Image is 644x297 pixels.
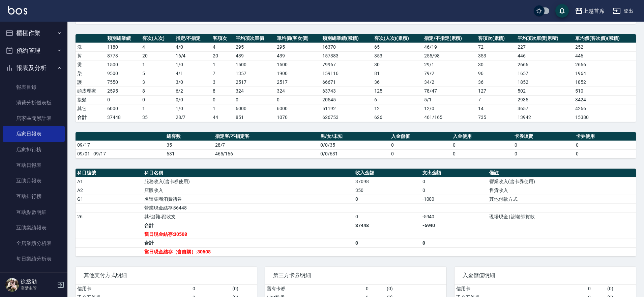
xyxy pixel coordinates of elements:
td: 446 [516,51,574,60]
td: 0 [211,95,234,104]
td: 1964 [574,69,636,78]
td: 0 [354,195,421,203]
td: 295 [234,43,275,51]
td: 227 [516,43,574,51]
div: 上越首席 [583,7,605,15]
td: 81 [373,69,422,78]
td: 5 / 1 [422,95,476,104]
td: 4 / 1 [174,69,211,78]
th: 卡券使用 [574,132,636,141]
th: 單均價(客次價) [275,34,321,43]
td: 157383 [321,51,372,60]
td: 4266 [574,104,636,113]
td: 2935 [516,95,574,104]
td: 當日現金結存:30508 [143,230,354,239]
td: 350 [354,186,421,195]
a: 店家區間累計表 [3,110,65,126]
span: 其他支付方式明細 [84,272,249,279]
th: 客項次 [211,34,234,43]
th: 總客數 [165,132,213,141]
td: 1 [211,60,234,69]
td: 0 [364,284,385,293]
td: 30 [373,60,422,69]
td: 4 [211,43,234,51]
td: 3424 [574,95,636,104]
td: 44 [211,113,234,122]
td: 4 / 0 [174,43,211,51]
td: 剪 [76,51,106,60]
td: 0 [275,95,321,104]
td: 35 [141,113,174,122]
td: 服務收入(含卡券使用) [143,177,354,186]
table: a dense table [76,34,636,122]
th: 客次(人次) [141,34,174,43]
a: 消費分析儀表板 [3,95,65,110]
td: 0 [451,149,513,158]
td: 1 [211,104,234,113]
td: 3657 [516,104,574,113]
table: a dense table [76,132,636,158]
td: 65 [373,43,422,51]
a: 互助日報表 [3,157,65,173]
td: 127 [476,86,516,95]
th: 男/女/未知 [319,132,389,141]
td: 0 [191,284,231,293]
p: 高階主管 [21,285,55,291]
td: 6 [373,95,422,104]
td: 439 [275,51,321,60]
td: 66671 [321,78,372,86]
td: 6 / 2 [174,86,211,95]
td: 7 [211,69,234,78]
td: 37448 [106,113,141,122]
td: 燙 [76,60,106,69]
td: 37448 [354,221,421,230]
td: 舊有卡券 [265,284,364,293]
a: 營業統計分析表 [3,267,65,282]
td: 0 [421,186,488,195]
th: 備註 [488,169,636,177]
td: 2666 [574,60,636,69]
td: 15380 [574,113,636,122]
td: 2666 [516,60,574,69]
td: 營業收入(含卡券使用) [488,177,636,186]
button: 櫃檯作業 [3,24,65,42]
td: 合計 [143,221,354,230]
td: 0/0/35 [319,141,389,149]
td: 0 [141,95,174,104]
td: 0 [574,141,636,149]
td: 12 / 0 [422,104,476,113]
th: 客次(人次)(累積) [373,34,422,43]
td: 2517 [234,78,275,86]
th: 入金儲值 [389,132,451,141]
td: 0 [586,284,606,293]
td: 1070 [275,113,321,122]
td: 1 [141,104,174,113]
a: 店家日報表 [3,126,65,142]
a: 互助點數明細 [3,204,65,220]
th: 客項次(累積) [476,34,516,43]
th: 指定客/不指定客 [213,132,319,141]
td: 29 / 1 [422,60,476,69]
td: 信用卡 [455,284,586,293]
td: 353 [373,51,422,60]
td: G1 [76,195,143,203]
td: ( 0 ) [231,284,257,293]
td: 1500 [106,60,141,69]
td: 1180 [106,43,141,51]
button: 預約管理 [3,42,65,59]
a: 互助月報表 [3,173,65,189]
td: 染 [76,69,106,78]
th: 科目編號 [76,169,143,177]
td: 439 [234,51,275,60]
th: 科目名稱 [143,169,354,177]
td: 735 [476,113,516,122]
th: 卡券販賣 [513,132,575,141]
td: 洗 [76,43,106,51]
td: 63743 [321,86,372,95]
td: 0 [574,149,636,158]
td: 16 / 4 [174,51,211,60]
td: 0 [389,149,451,158]
td: ( 0 ) [385,284,446,293]
td: 20 [211,51,234,60]
button: 報表及分析 [3,59,65,77]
